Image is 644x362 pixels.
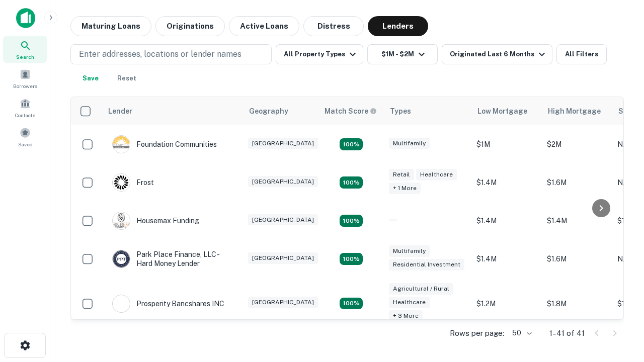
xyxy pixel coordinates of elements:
[248,138,318,149] div: [GEOGRAPHIC_DATA]
[112,173,154,192] div: Frost
[113,136,130,153] img: picture
[389,259,464,270] div: Residential Investment
[113,174,130,191] img: picture
[3,94,47,121] a: Contacts
[18,140,33,148] span: Saved
[74,68,107,88] button: Save your search to get updates of matches that match your search criteria.
[548,105,601,117] div: High Mortgage
[79,48,242,60] p: Enter addresses, locations or lender names
[112,250,233,268] div: Park Place Finance, LLC - Hard Money Lender
[340,138,363,150] div: Matching Properties: 4, hasApolloMatch: undefined
[325,106,375,117] h6: Match Score
[155,16,225,36] button: Originations
[390,105,411,117] div: Types
[542,125,612,163] td: $2M
[471,202,542,240] td: $1.4M
[276,44,363,64] button: All Property Types
[389,183,421,194] div: + 1 more
[248,297,318,308] div: [GEOGRAPHIC_DATA]
[389,245,430,257] div: Multifamily
[368,16,428,36] button: Lenders
[450,327,504,339] p: Rows per page:
[70,16,151,36] button: Maturing Loans
[594,282,644,330] iframe: Chat Widget
[542,202,612,240] td: $1.4M
[108,105,132,117] div: Lender
[3,123,47,150] a: Saved
[471,97,542,125] th: Low Mortgage
[471,278,542,329] td: $1.2M
[112,295,224,313] div: Prosperity Bancshares INC
[13,82,37,90] span: Borrowers
[111,68,143,88] button: Reset
[243,97,318,125] th: Geography
[112,212,199,230] div: Housemax Funding
[389,283,453,295] div: Agricultural / Rural
[16,8,35,28] img: capitalize-icon.png
[389,138,430,149] div: Multifamily
[471,125,542,163] td: $1M
[249,105,288,117] div: Geography
[389,310,423,322] div: + 3 more
[508,326,533,340] div: 50
[340,176,363,189] div: Matching Properties: 4, hasApolloMatch: undefined
[549,327,585,339] p: 1–41 of 41
[102,97,243,125] th: Lender
[542,163,612,202] td: $1.6M
[471,163,542,202] td: $1.4M
[15,111,35,119] span: Contacts
[542,240,612,278] td: $1.6M
[70,44,272,64] button: Enter addresses, locations or lender names
[248,176,318,188] div: [GEOGRAPHIC_DATA]
[3,65,47,92] a: Borrowers
[384,97,471,125] th: Types
[325,106,377,117] div: Capitalize uses an advanced AI algorithm to match your search with the best lender. The match sco...
[229,16,299,36] button: Active Loans
[542,278,612,329] td: $1.8M
[340,215,363,227] div: Matching Properties: 4, hasApolloMatch: undefined
[367,44,438,64] button: $1M - $2M
[113,250,130,267] img: picture
[389,169,414,180] div: Retail
[340,253,363,265] div: Matching Properties: 4, hasApolloMatch: undefined
[340,298,363,310] div: Matching Properties: 7, hasApolloMatch: undefined
[318,97,384,125] th: Capitalize uses an advanced AI algorithm to match your search with the best lender. The match sco...
[477,105,527,117] div: Low Mortgage
[113,212,130,229] img: picture
[3,36,47,63] a: Search
[303,16,364,36] button: Distress
[542,97,612,125] th: High Mortgage
[248,252,318,264] div: [GEOGRAPHIC_DATA]
[450,48,548,60] div: Originated Last 6 Months
[442,44,552,64] button: Originated Last 6 Months
[556,44,607,64] button: All Filters
[416,169,457,180] div: Healthcare
[389,297,430,308] div: Healthcare
[471,240,542,278] td: $1.4M
[16,53,34,61] span: Search
[112,135,217,153] div: Foundation Communities
[113,295,130,312] img: picture
[248,214,318,226] div: [GEOGRAPHIC_DATA]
